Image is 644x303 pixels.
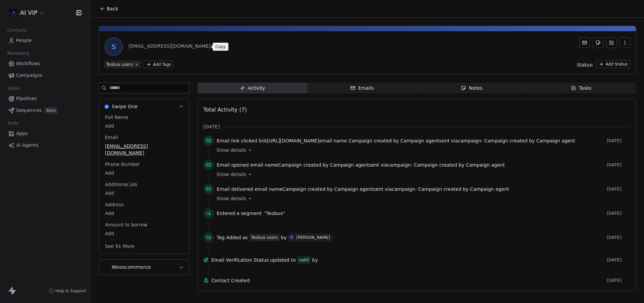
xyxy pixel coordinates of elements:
[16,107,42,114] span: Sequences
[128,43,220,51] div: [EMAIL_ADDRESS][DOMAIN_NAME]
[112,103,138,110] span: Swipe One
[282,186,373,192] span: Campaign created by Campaign agent
[16,60,40,67] span: Workflows
[216,171,246,178] span: Show details
[44,107,58,114] span: Beta
[203,106,247,113] span: Total Activity (7)
[16,37,32,44] span: People
[297,235,330,240] div: [PERSON_NAME]
[5,105,85,116] a: SequencesBeta
[16,142,39,149] span: AI Agents
[101,240,139,252] button: See 91 More
[105,143,183,156] span: [EMAIL_ADDRESS][DOMAIN_NAME]
[211,257,269,263] span: Email Verification Status
[607,278,630,283] span: [DATE]
[251,234,278,241] div: Teobux users
[216,195,626,202] a: Show details
[105,170,183,176] span: Add
[104,265,109,269] img: Wooocommerce
[104,134,119,141] span: Email
[8,7,46,18] button: AI VIP
[217,162,249,168] span: Email opened
[217,186,509,192] span: email name sent via campaign -
[144,61,174,68] button: Add Tags
[5,35,85,46] a: People
[243,234,248,241] span: as
[104,161,141,168] span: Phone Number
[107,5,118,12] span: Back
[4,25,30,35] span: Contacts
[348,138,439,143] span: Campaign created by Campaign agent
[461,85,482,92] div: Notes
[5,128,85,139] a: Apps
[350,85,374,92] div: Emails
[49,288,86,294] a: Help & Support
[104,201,125,208] span: Address
[105,123,183,129] span: Add
[16,95,37,102] span: Pipelines
[112,264,151,270] span: Wooocommerce
[577,61,593,68] span: Status:
[104,181,139,188] span: Additional job
[5,70,85,81] a: Campaigns
[99,99,189,114] button: Swipe OneSwipe One
[217,234,241,241] span: Tag Added
[264,210,285,217] span: "Teobux"
[414,162,505,168] span: Campaign created by Campaign agent
[607,235,630,240] span: [DATE]
[105,190,183,197] span: Add
[607,186,630,192] span: [DATE]
[217,210,262,217] span: Entered a segment
[20,8,38,17] span: AI VIP
[217,186,253,192] span: Email delivered
[5,58,85,69] a: Workflows
[16,72,42,79] span: Campaigns
[217,138,257,143] span: Email link clicked
[215,44,226,49] p: Copy
[105,230,183,237] span: Add
[104,221,149,228] span: Amount to borrow
[55,288,86,294] span: Help & Support
[607,162,630,168] span: [DATE]
[5,118,21,128] span: Tools
[216,147,246,154] span: Show details
[99,260,189,274] button: WooocommerceWooocommerce
[5,140,85,151] a: AI Agents
[312,257,318,263] span: by
[216,195,246,202] span: Show details
[104,114,130,121] span: Full Name
[216,147,626,154] a: Show details
[418,186,509,192] span: Campaign created by Campaign agent
[106,39,122,55] span: S
[571,85,592,92] div: Tasks
[217,162,505,168] span: email name sent via campaign -
[607,211,630,216] span: [DATE]
[596,60,630,68] button: Add Status
[299,257,309,263] div: valid
[607,257,630,263] span: [DATE]
[290,235,293,240] div: R
[267,138,319,143] span: [URL][DOMAIN_NAME]
[104,104,109,109] img: Swipe One
[9,9,17,17] img: 2025-01-15_18-31-34.jpg
[217,137,575,144] span: link email name sent via campaign -
[211,277,604,284] span: Contact Created
[5,93,85,104] a: Pipelines
[216,171,626,178] a: Show details
[270,257,296,263] span: updated to
[203,123,220,130] span: [DATE]
[484,138,575,143] span: Campaign created by Campaign agent
[607,138,630,143] span: [DATE]
[96,3,122,15] button: Back
[5,83,22,93] span: Sales
[106,61,133,68] div: Teobux users
[16,130,28,137] span: Apps
[278,162,369,168] span: Campaign created by Campaign agent
[281,234,287,241] span: by
[4,48,32,58] span: Marketing
[99,114,189,254] div: Swipe OneSwipe One
[105,210,183,217] span: Add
